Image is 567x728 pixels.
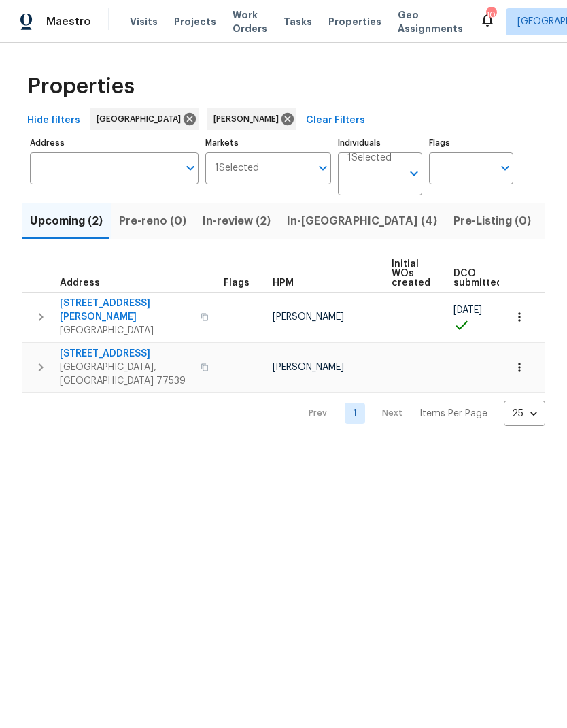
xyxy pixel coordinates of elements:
label: Flags [429,139,513,147]
div: [PERSON_NAME] [207,108,296,130]
span: Work Orders [233,8,267,35]
span: Geo Assignments [398,8,463,35]
label: Markets [205,139,332,147]
span: Upcoming (2) [30,212,103,231]
span: Address [60,278,100,288]
span: Tasks [283,17,312,27]
button: Clear Filters [300,108,371,133]
button: Open [405,164,424,183]
button: Open [313,159,332,178]
span: Properties [27,80,135,93]
span: Flags [224,278,250,288]
span: 1 Selected [347,152,392,164]
span: Pre-reno (0) [119,212,186,231]
span: [STREET_ADDRESS][PERSON_NAME] [60,297,192,324]
span: Pre-Listing (0) [453,212,531,231]
p: Items Per Page [419,407,487,420]
span: [STREET_ADDRESS] [60,347,192,361]
label: Address [30,139,199,147]
span: [PERSON_NAME] [273,363,344,372]
span: Properties [328,15,381,29]
div: 10 [486,8,496,22]
span: [PERSON_NAME] [273,312,344,322]
div: [GEOGRAPHIC_DATA] [90,108,199,130]
span: Hide filters [27,112,80,129]
span: [GEOGRAPHIC_DATA], [GEOGRAPHIC_DATA] 77539 [60,361,192,388]
label: Individuals [338,139,422,147]
a: Goto page 1 [345,403,365,424]
button: Hide filters [22,108,86,133]
span: [GEOGRAPHIC_DATA] [60,324,192,337]
span: DCO submitted [453,269,502,288]
div: 25 [504,396,545,431]
span: In-[GEOGRAPHIC_DATA] (4) [287,212,437,231]
button: Open [496,159,515,178]
span: Projects [174,15,216,29]
span: 1 Selected [215,163,259,174]
span: [DATE] [453,305,482,315]
span: In-review (2) [203,212,271,231]
span: [PERSON_NAME] [213,112,284,126]
span: Visits [130,15,158,29]
span: HPM [273,278,294,288]
span: [GEOGRAPHIC_DATA] [97,112,186,126]
nav: Pagination Navigation [296,401,545,426]
span: Clear Filters [306,112,365,129]
button: Open [181,159,200,178]
span: Initial WOs created [392,259,430,288]
span: Maestro [46,15,91,29]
